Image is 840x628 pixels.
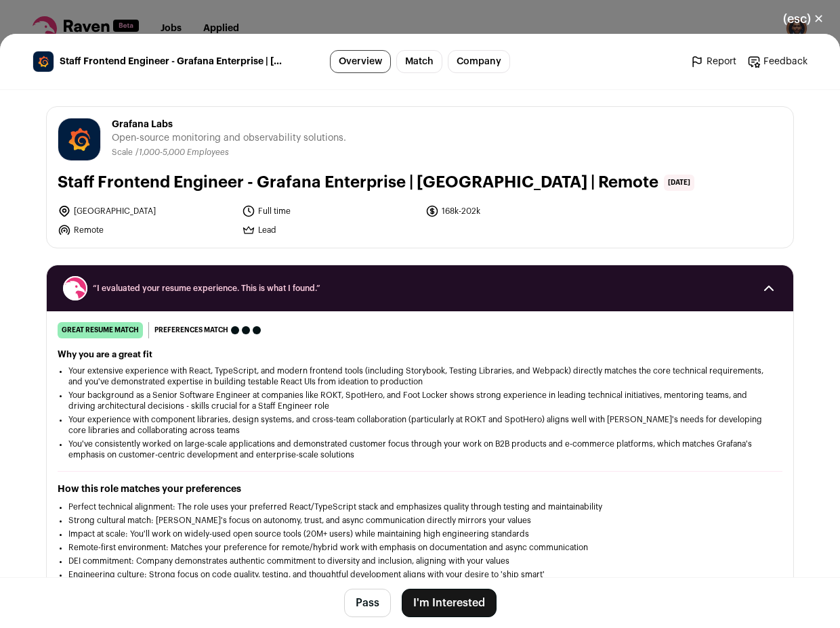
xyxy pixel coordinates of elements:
[135,148,229,158] li: /
[747,55,807,68] a: Feedback
[139,148,229,156] span: 1,000-5,000 Employees
[242,204,418,218] li: Full time
[402,589,497,617] button: I'm Interested
[68,529,772,539] li: Impact at scale: You'll work on widely-used open source tools (20M+ users) while maintaining high...
[68,501,772,512] li: Perfect technical alignment: The role uses your preferred React/TypeScript stack and emphasizes q...
[58,349,782,360] h2: Why you are a great fit
[690,55,736,68] a: Report
[33,51,54,72] img: 21f8108c1379f438a9e437655320112b65e2fa2a1e81b6a9fc793ac4adf17025.jpg
[664,175,694,191] span: [DATE]
[112,148,135,158] li: Scale
[68,569,772,580] li: Engineering culture: Strong focus on code quality, testing, and thoughtful development aligns wit...
[767,4,840,34] button: Close modal
[448,50,510,73] a: Company
[68,542,772,553] li: Remote-first environment: Matches your preference for remote/hybrid work with emphasis on documen...
[58,204,234,218] li: [GEOGRAPHIC_DATA]
[58,223,234,237] li: Remote
[242,223,418,237] li: Lead
[344,589,391,617] button: Pass
[93,283,747,294] span: “I evaluated your resume experience. This is what I found.”
[425,204,602,218] li: 168k-202k
[154,323,228,337] span: Preferences match
[68,556,772,566] li: DEI commitment: Company demonstrates authentic commitment to diversity and inclusion, aligning wi...
[68,365,772,387] li: Your extensive experience with React, TypeScript, and modern frontend tools (including Storybook,...
[58,118,100,160] img: 21f8108c1379f438a9e437655320112b65e2fa2a1e81b6a9fc793ac4adf17025.jpg
[330,50,391,73] a: Overview
[68,515,772,526] li: Strong cultural match: [PERSON_NAME]'s focus on autonomy, trust, and async communication directly...
[58,172,658,194] h1: Staff Frontend Engineer - Grafana Enterprise | [GEOGRAPHIC_DATA] | Remote
[68,390,772,411] li: Your background as a Senior Software Engineer at companies like ROKT, SpotHero, and Foot Locker s...
[68,414,772,436] li: Your experience with component libraries, design systems, and cross-team collaboration (particula...
[58,322,143,338] div: great resume match
[396,50,442,73] a: Match
[58,483,782,496] h2: How this role matches your preferences
[112,131,346,145] span: Open-source monitoring and observability solutions.
[68,439,772,460] li: You've consistently worked on large-scale applications and demonstrated customer focus through yo...
[112,118,346,131] span: Grafana Labs
[60,55,284,68] span: Staff Frontend Engineer - Grafana Enterprise | [GEOGRAPHIC_DATA] | Remote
